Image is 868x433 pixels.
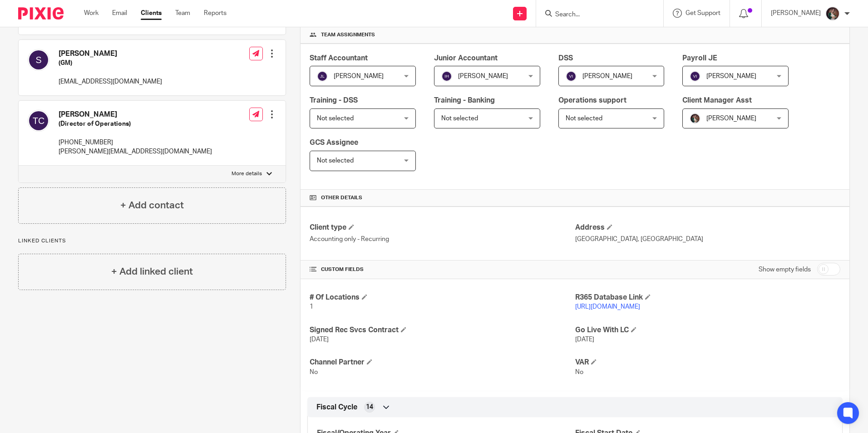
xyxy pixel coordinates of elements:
span: [PERSON_NAME] [458,73,508,79]
span: Not selected [441,115,478,122]
span: [PERSON_NAME] [706,115,756,122]
p: [EMAIL_ADDRESS][DOMAIN_NAME] [59,77,162,86]
span: [DATE] [575,336,594,343]
h4: R365 Database Link [575,293,840,302]
span: [PERSON_NAME] [582,73,632,79]
p: [GEOGRAPHIC_DATA], [GEOGRAPHIC_DATA] [575,235,840,244]
span: 1 [310,304,313,310]
span: No [575,369,583,375]
span: Operations support [558,97,626,104]
h5: (Director of Operations) [59,119,212,128]
span: Junior Accountant [434,54,498,62]
label: Show empty fields [759,265,811,274]
h4: [PERSON_NAME] [59,110,212,119]
h4: + Add linked client [111,265,193,279]
a: [URL][DOMAIN_NAME] [575,304,640,310]
span: Not selected [317,115,354,122]
span: GCS Assignee [310,139,358,146]
a: Email [112,9,127,18]
img: Profile%20picture%20JUS.JPG [690,113,700,124]
h5: (GM) [59,59,162,68]
span: Not selected [566,115,602,122]
input: Search [554,11,636,19]
span: Payroll JE [682,54,717,62]
span: Staff Accountant [310,54,368,62]
p: Accounting only - Recurring [310,235,575,244]
h4: Address [575,223,840,232]
a: Work [84,9,99,18]
h4: + Add contact [120,198,184,212]
a: Reports [204,9,227,18]
img: Profile%20picture%20JUS.JPG [825,6,840,21]
span: Get Support [686,10,720,16]
span: Not selected [317,157,354,164]
img: svg%3E [690,71,700,82]
span: 14 [366,403,373,412]
h4: [PERSON_NAME] [59,49,162,59]
p: [PHONE_NUMBER] [59,138,212,147]
span: DSS [558,54,573,62]
h4: Go Live With LC [575,325,840,335]
span: Team assignments [321,31,375,39]
span: [DATE] [310,336,329,343]
a: Clients [141,9,162,18]
h4: # Of Locations [310,293,575,302]
img: svg%3E [317,71,328,82]
span: Other details [321,194,362,202]
span: Training - Banking [434,97,495,104]
span: Client Manager Asst [682,97,752,104]
span: Fiscal Cycle [316,403,357,412]
h4: Channel Partner [310,358,575,367]
span: [PERSON_NAME] [334,73,384,79]
p: [PERSON_NAME][EMAIL_ADDRESS][DOMAIN_NAME] [59,147,212,156]
p: [PERSON_NAME] [771,9,821,18]
span: Training - DSS [310,97,358,104]
a: Team [175,9,190,18]
img: Pixie [18,7,64,20]
h4: Signed Rec Svcs Contract [310,325,575,335]
p: Linked clients [18,237,286,245]
h4: VAR [575,358,840,367]
h4: Client type [310,223,575,232]
p: More details [232,170,262,177]
img: svg%3E [441,71,452,82]
img: svg%3E [28,110,49,132]
h4: CUSTOM FIELDS [310,266,575,273]
span: [PERSON_NAME] [706,73,756,79]
span: No [310,369,318,375]
img: svg%3E [566,71,577,82]
img: svg%3E [28,49,49,71]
